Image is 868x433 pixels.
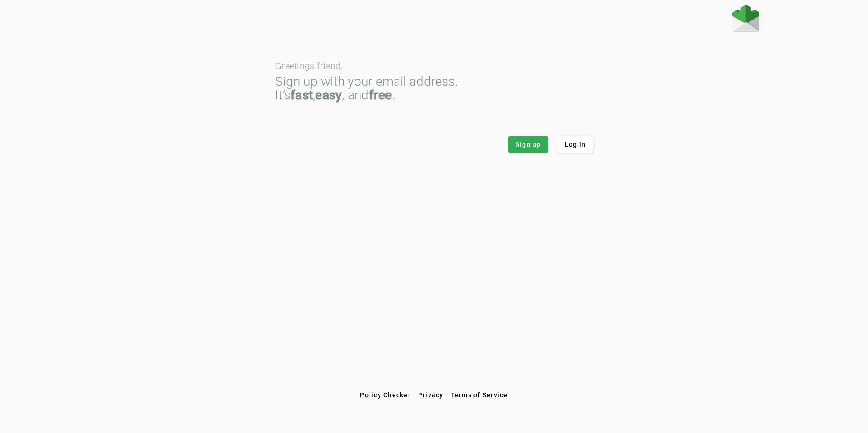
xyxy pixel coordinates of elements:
button: Log in [557,136,593,153]
div: Greetings friend, [275,61,593,70]
button: Sign up [508,136,548,153]
span: Log in [565,140,586,149]
span: Policy Checker [360,391,411,399]
button: Terms of Service [447,387,512,403]
button: Policy Checker [356,387,414,403]
strong: free [369,88,392,103]
strong: easy [315,88,342,103]
img: Fraudmarc Logo [732,5,759,32]
span: Privacy [418,391,444,399]
strong: fast [291,88,313,103]
span: Terms of Service [451,391,508,399]
span: Sign up [516,140,541,149]
div: Sign up with your email address. It’s , , and . [275,75,593,102]
button: Privacy [414,387,447,403]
